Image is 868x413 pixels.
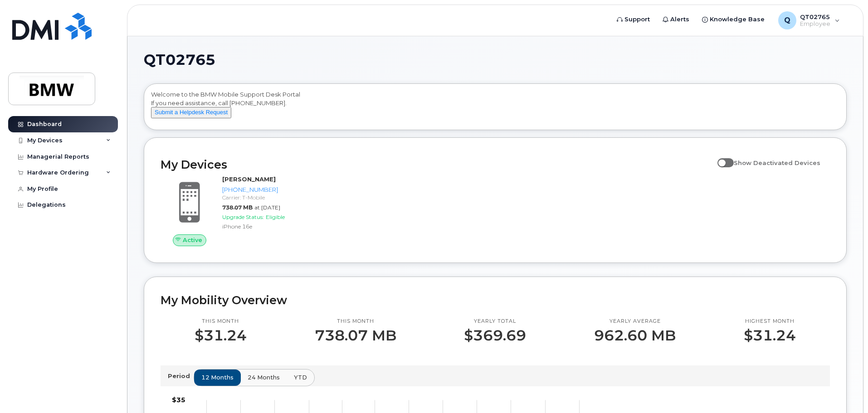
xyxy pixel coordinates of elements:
p: This month [315,318,396,325]
p: $31.24 [744,327,796,344]
span: 738.07 MB [222,204,253,211]
input: Show Deactivated Devices [717,154,725,161]
div: Welcome to the BMW Mobile Support Desk Portal If you need assistance, call [PHONE_NUMBER]. [151,90,839,126]
strong: [PERSON_NAME] [222,175,276,183]
h2: My Mobility Overview [161,293,830,307]
div: Carrier: T-Mobile [222,194,316,201]
p: Yearly average [594,318,676,325]
tspan: $35 [172,396,185,404]
p: Period [168,372,194,380]
span: YTD [294,373,307,382]
span: QT02765 [144,53,215,67]
button: Submit a Helpdesk Request [151,107,231,118]
p: This month [195,318,247,325]
h2: My Devices [161,158,713,171]
span: Active [183,236,202,244]
a: Active[PERSON_NAME][PHONE_NUMBER]Carrier: T-Mobile738.07 MBat [DATE]Upgrade Status:EligibleiPhone... [161,175,320,246]
div: [PHONE_NUMBER] [222,185,316,194]
p: 738.07 MB [315,327,396,344]
p: $31.24 [195,327,247,344]
p: $369.69 [464,327,526,344]
iframe: Messenger Launcher [829,374,861,406]
span: 24 months [248,373,280,382]
p: 962.60 MB [594,327,676,344]
a: Submit a Helpdesk Request [151,108,231,116]
span: at [DATE] [254,204,280,211]
p: Highest month [744,318,796,325]
p: Yearly total [464,318,526,325]
span: Show Deactivated Devices [734,159,820,166]
div: iPhone 16e [222,223,316,230]
span: Eligible [266,214,285,220]
span: Upgrade Status: [222,214,264,220]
